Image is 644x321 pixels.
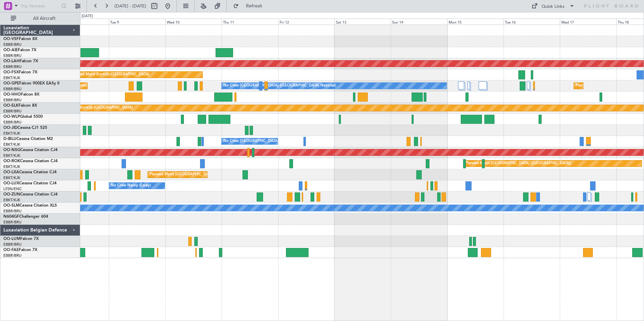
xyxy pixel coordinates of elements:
[3,86,22,92] a: EBBR/BRU
[447,19,504,25] div: Mon 15
[3,48,36,52] a: OO-AIEFalcon 7X
[3,104,19,108] span: OO-ELK
[3,93,21,97] span: OO-HHO
[3,98,22,103] a: EBBR/BRU
[3,81,19,85] span: OO-GPE
[3,70,37,74] a: OO-FSXFalcon 7X
[230,1,270,11] button: Refresh
[3,64,22,69] a: EBBR/BRU
[3,148,58,152] a: OO-NSGCessna Citation CJ4
[111,181,151,191] div: No Crew Nancy (Essey)
[3,126,18,130] span: OO-JID
[3,148,20,152] span: OO-NSG
[3,137,17,141] span: D-IBLU
[3,170,19,174] span: OO-LXA
[3,109,22,114] a: EBBR/BRU
[18,16,71,21] span: All Aircraft
[3,37,37,41] a: OO-VSFFalcon 8X
[3,204,20,208] span: OO-SLM
[3,242,22,247] a: EBBR/BRU
[222,19,278,25] div: Thu 11
[3,115,43,119] a: OO-WLPGlobal 5500
[3,120,22,125] a: EBBR/BRU
[3,175,20,180] a: EBKT/KJK
[3,59,38,63] a: OO-LAHFalcon 7X
[528,1,578,11] button: Quick Links
[240,4,268,8] span: Refresh
[3,53,22,58] a: EBBR/BRU
[223,136,336,146] div: No Crew [GEOGRAPHIC_DATA] ([GEOGRAPHIC_DATA] National)
[334,19,391,25] div: Sat 13
[3,192,20,197] span: OO-ZUN
[53,19,109,25] div: Mon 8
[3,204,57,208] a: OO-SLMCessna Citation XLS
[3,248,37,252] a: OO-FAEFalcon 7X
[3,131,20,136] a: EBKT/KJK
[3,104,37,108] a: OO-ELKFalcon 8X
[223,81,336,91] div: No Crew [GEOGRAPHIC_DATA] ([GEOGRAPHIC_DATA] National)
[3,42,22,47] a: EBBR/BRU
[3,153,20,158] a: EBKT/KJK
[3,115,20,119] span: OO-WLP
[542,3,565,10] div: Quick Links
[391,19,447,25] div: Sun 14
[71,70,149,80] div: Planned Maint Kortrijk-[GEOGRAPHIC_DATA]
[109,19,165,25] div: Tue 9
[7,13,73,24] button: All Aircraft
[3,198,20,203] a: EBKT/KJK
[3,48,18,52] span: OO-AIE
[465,158,571,169] div: Planned Maint [GEOGRAPHIC_DATA] ([GEOGRAPHIC_DATA])
[3,181,19,185] span: OO-LUX
[504,19,560,25] div: Tue 16
[3,215,48,219] a: N604GFChallenger 604
[3,59,20,63] span: OO-LAH
[3,186,22,191] a: LFSN/ENC
[165,19,222,25] div: Wed 10
[3,237,39,241] a: OO-LUMFalcon 7X
[3,215,19,219] span: N604GF
[3,253,22,258] a: EBBR/BRU
[3,126,47,130] a: OO-JIDCessna CJ1 525
[3,75,20,80] a: EBKT/KJK
[560,19,616,25] div: Wed 17
[3,170,57,174] a: OO-LXACessna Citation CJ4
[82,13,93,19] div: [DATE]
[54,103,133,113] div: Planned Maint Kortrijk-[GEOGRAPHIC_DATA]
[3,142,20,147] a: EBKT/KJK
[3,137,53,141] a: D-IBLUCessna Citation M2
[3,159,20,163] span: OO-ROK
[3,164,20,169] a: EBKT/KJK
[3,93,39,97] a: OO-HHOFalcon 8X
[21,1,59,11] input: Trip Number
[3,37,19,41] span: OO-VSF
[3,209,22,214] a: EBBR/BRU
[3,237,20,241] span: OO-LUM
[150,170,271,180] div: Planned Maint [GEOGRAPHIC_DATA] ([GEOGRAPHIC_DATA] National)
[3,248,19,252] span: OO-FAE
[3,159,58,163] a: OO-ROKCessna Citation CJ4
[115,3,146,9] span: [DATE] - [DATE]
[278,19,334,25] div: Fri 12
[3,192,58,197] a: OO-ZUNCessna Citation CJ4
[3,81,59,85] a: OO-GPEFalcon 900EX EASy II
[3,220,22,225] a: EBBR/BRU
[3,181,57,185] a: OO-LUXCessna Citation CJ4
[3,70,19,74] span: OO-FSX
